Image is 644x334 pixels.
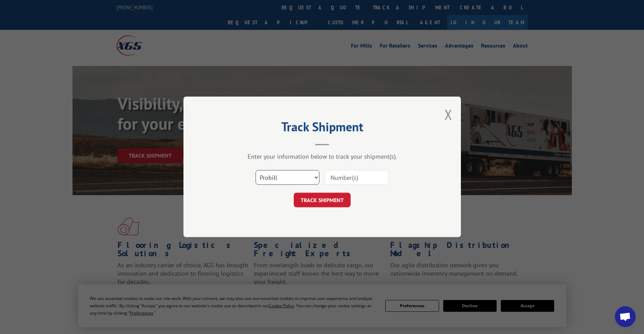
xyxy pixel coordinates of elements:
button: Close modal [445,105,452,124]
div: Enter your information below to track your shipment(s). [218,153,426,161]
input: Number(s) [325,170,388,185]
button: TRACK SHIPMENT [294,193,351,208]
div: Open chat [615,306,636,327]
h2: Track Shipment [218,122,426,135]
